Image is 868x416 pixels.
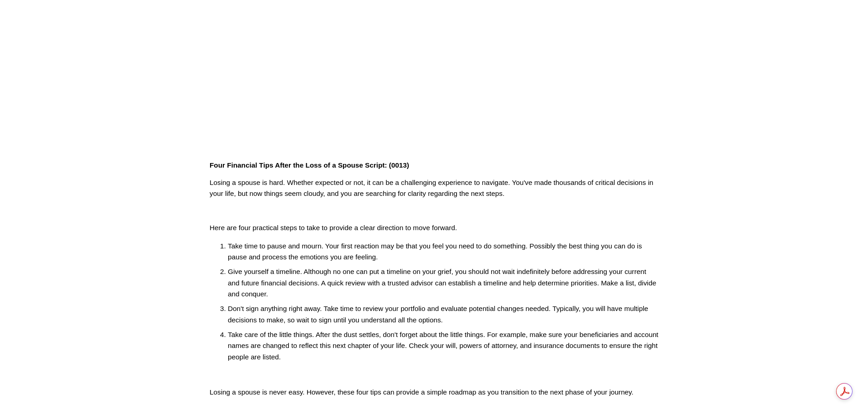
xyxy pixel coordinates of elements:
p: Take care of the little things. After the dust settles, don't forget about the little things. For... [228,329,658,363]
p: Don't sign anything right away. Take time to review your portfolio and evaluate potential changes... [228,303,658,326]
p: Losing a spouse is hard. Whether expected or not, it can be a challenging experience to navigate.... [210,177,658,200]
p: Take time to pause and mourn. Your first reaction may be that you feel you need to do something. ... [228,241,658,263]
p: Losing a spouse is never easy. However, these four tips can provide a simple roadmap as you trans... [210,387,658,398]
p: Here are four practical steps to take to provide a clear direction to move forward. [210,222,658,233]
p: Give yourself a timeline. Although no one can put a timeline on your grief, you should not wait i... [228,266,658,300]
